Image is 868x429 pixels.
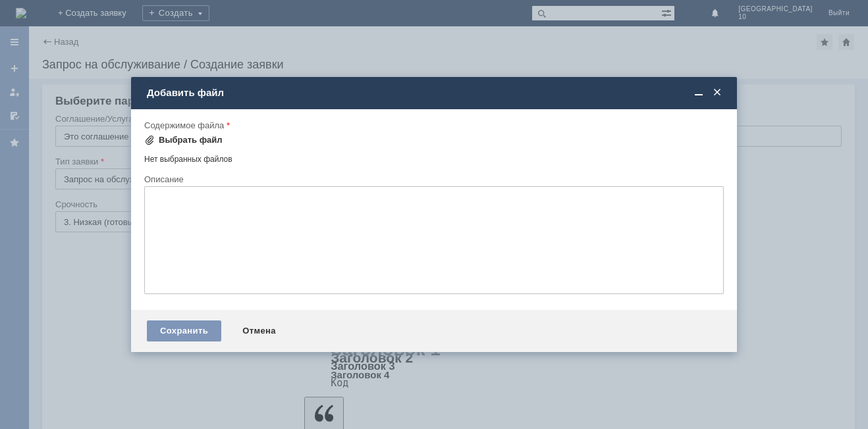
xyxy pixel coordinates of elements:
[692,87,705,99] span: Свернуть (Ctrl + M)
[144,175,721,184] div: Описание
[144,121,721,130] div: Содержимое файла
[147,87,724,99] div: Добавить файл
[711,87,724,99] span: Закрыть
[5,5,192,26] div: ​добрый вечер прошу удалить отложенный чек
[144,149,724,164] div: Нет выбранных файлов
[159,135,223,145] div: Выбрать файл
